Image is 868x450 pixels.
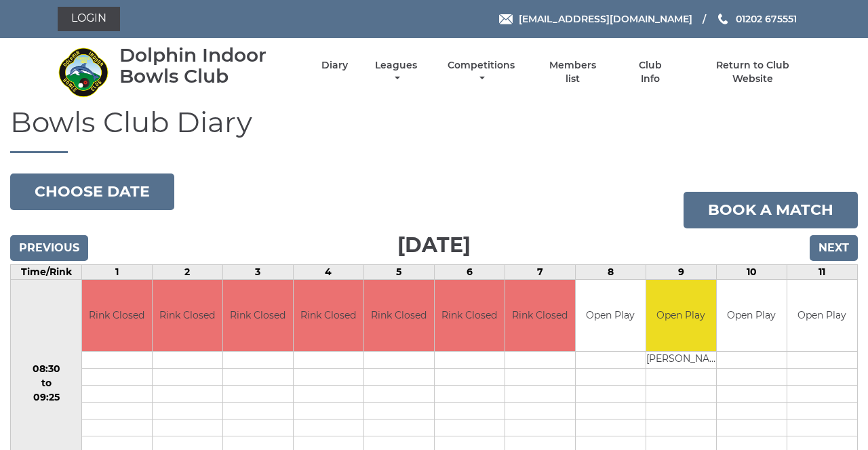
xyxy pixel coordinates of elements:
img: Dolphin Indoor Bowls Club [58,47,108,98]
a: Club Info [628,59,672,85]
td: Open Play [576,280,646,351]
input: Previous [10,235,88,261]
span: [EMAIL_ADDRESS][DOMAIN_NAME] [519,13,692,25]
td: Rink Closed [153,280,222,351]
td: 3 [222,265,293,280]
td: Rink Closed [223,280,293,351]
span: 01202 675551 [736,13,797,25]
a: Return to Club Website [696,59,810,85]
td: 1 [82,265,153,280]
td: Open Play [787,280,857,351]
img: Phone us [718,14,728,24]
h1: Bowls Club Diary [10,106,858,153]
td: Rink Closed [435,280,505,351]
td: Rink Closed [505,280,575,351]
input: Next [810,235,858,261]
td: Rink Closed [82,280,152,351]
button: Choose date [10,173,174,210]
div: Dolphin Indoor Bowls Club [119,45,298,87]
td: 8 [575,265,646,280]
td: 2 [152,265,222,280]
td: [PERSON_NAME] [646,351,716,368]
td: 4 [293,265,363,280]
a: Phone us 01202 675551 [716,12,797,26]
td: Rink Closed [364,280,434,351]
td: 6 [434,265,505,280]
td: 5 [363,265,434,280]
td: Open Play [717,280,787,351]
a: Leagues [372,59,420,85]
td: 9 [646,265,716,280]
td: 10 [716,265,787,280]
a: Competitions [444,59,518,85]
td: Rink Closed [294,280,363,351]
a: Diary [321,59,348,72]
a: Login [58,7,120,31]
img: Email [499,14,513,24]
td: Open Play [646,280,716,351]
a: Email [EMAIL_ADDRESS][DOMAIN_NAME] [499,12,692,26]
td: 7 [505,265,575,280]
td: 11 [787,265,857,280]
a: Book a match [684,192,858,228]
td: Time/Rink [11,265,82,280]
a: Members list [542,59,604,85]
